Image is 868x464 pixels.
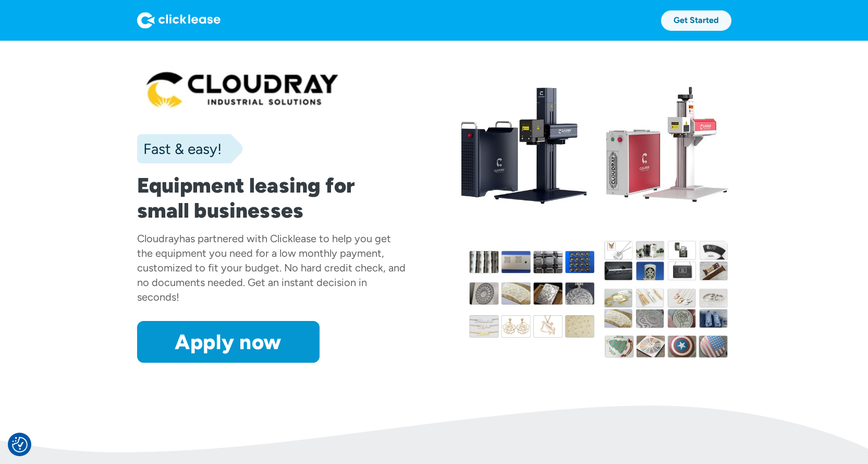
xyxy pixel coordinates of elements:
[12,437,28,453] img: Revisit consent button
[137,232,406,303] div: has partnered with Clicklease to help you get the equipment you need for a low monthly payment, c...
[137,12,221,29] img: Logo
[137,173,407,223] h1: Equipment leasing for small businesses
[661,10,731,31] a: Get Started
[137,232,179,245] div: Cloudray
[137,138,222,159] div: Fast & easy!
[12,437,28,453] button: Consent Preferences
[137,321,320,363] a: Apply now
